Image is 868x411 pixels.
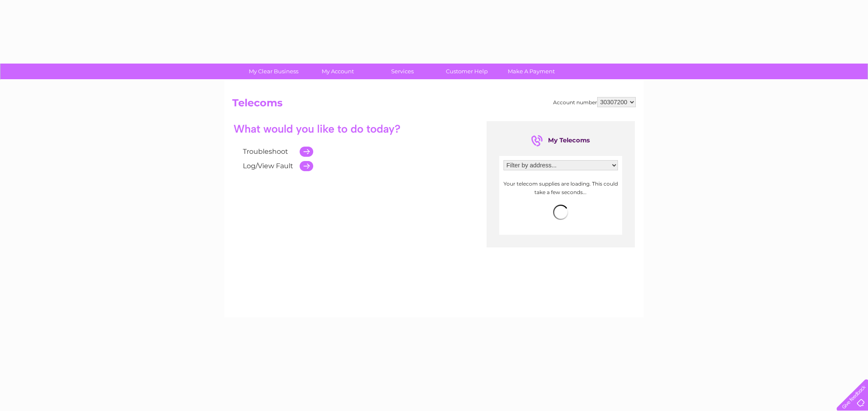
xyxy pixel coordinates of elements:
[243,162,293,170] a: Log/View Fault
[504,180,618,196] p: Your telecom supplies are loading. This could take a few seconds...
[232,97,636,113] h2: Telecoms
[553,205,568,220] img: loading
[432,64,502,79] a: Customer Help
[531,134,590,147] div: My Telecoms
[367,64,437,79] a: Services
[239,64,309,79] a: My Clear Business
[303,64,373,79] a: My Account
[553,97,636,107] div: Account number
[496,64,566,79] a: Make A Payment
[243,147,288,156] a: Troubleshoot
